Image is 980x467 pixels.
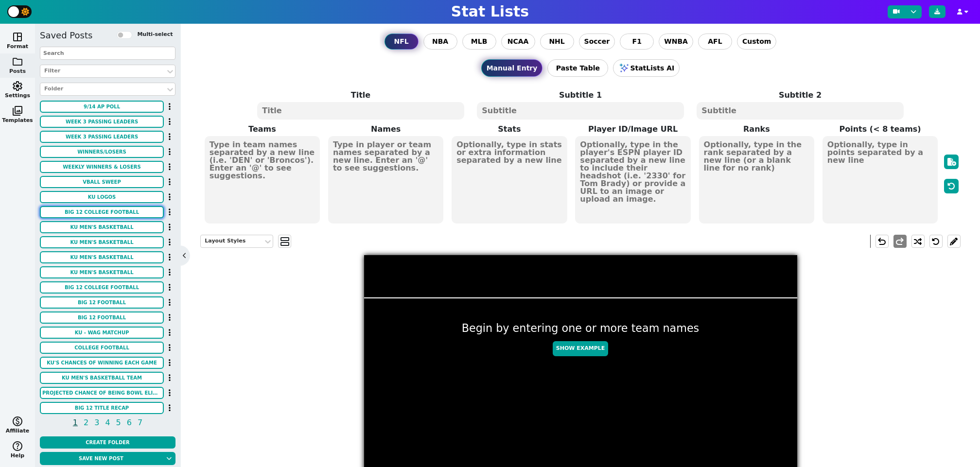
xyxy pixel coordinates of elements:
button: KU MEN'S BASKETBALL [40,221,164,233]
button: Manual Entry [481,59,543,77]
button: BIG 12 COLLEGE FOOTBALL [40,206,164,218]
button: undo [875,235,889,248]
span: 3 [93,416,101,429]
button: 9/14 AP POLL [40,101,164,113]
button: VBALL SWEEP [40,176,164,188]
span: Custom [742,36,771,47]
span: 4 [104,416,111,429]
span: 1 [71,416,79,429]
span: undo [876,236,888,247]
span: settings [12,80,23,92]
label: Subtitle 2 [690,89,910,101]
button: KU'S CHANCES OF WINNING EACH GAME [40,357,164,369]
button: Show Example [553,341,608,356]
button: StatLists AI [613,59,680,77]
label: Names [324,123,448,135]
button: KU MEN'S BASKETBALL [40,266,164,278]
span: F1 [632,36,642,47]
button: KU MEN'S BASKETBALL [40,236,164,248]
span: help [12,440,23,452]
span: MLB [471,36,488,47]
span: redo [894,236,906,247]
label: Points (< 8 teams) [818,123,942,135]
button: COLLEGE FOOTBALL [40,342,164,354]
label: Subtitle 1 [471,89,690,101]
button: BIG 12 COLLEGE FOOTBALL [40,281,164,294]
button: KU LOGOS [40,191,164,203]
span: Soccer [584,36,610,47]
span: photo_library [12,105,23,117]
label: Player ID/Image URL [571,123,695,135]
div: Layout Styles [205,237,259,245]
button: KU MEN'S BASKETBALL TEAM [40,372,164,384]
button: Create Folder [40,436,175,449]
button: WEEKLY WINNERS & LOSERS [40,161,164,173]
button: WEEK 3 PASSING LEADERS [40,116,164,128]
button: KU - WAG Matchup [40,327,164,339]
button: WINNERS/LOSERS [40,146,164,158]
button: KU MEN'S BASKETBALL [40,251,164,263]
label: Teams [200,123,324,135]
span: NHL [549,36,564,47]
span: WNBA [664,36,688,47]
input: Search [40,47,175,60]
label: Ranks [695,123,818,135]
h5: Saved Posts [40,30,92,41]
span: NFL [394,36,408,47]
button: PROJECTED CHANCE OF BEING BOWL ELIGIBLE [40,387,164,399]
span: 2 [82,416,90,429]
button: Save new post [40,452,162,465]
span: NCAA [507,36,529,47]
span: 5 [115,416,122,429]
span: folder [12,56,23,68]
span: AFL [708,36,722,47]
label: Stats [448,123,571,135]
span: 7 [136,416,144,429]
span: NBA [432,36,448,47]
h1: Stat Lists [451,3,529,20]
button: redo [893,235,907,248]
span: 6 [125,416,133,429]
button: BIG 12 FOOTBALL [40,311,164,324]
span: space_dashboard [12,31,23,43]
div: Begin by entering one or more team names [364,320,797,361]
button: BIG 12 FOOTBALL [40,296,164,309]
label: Multi-select [137,31,173,39]
label: Title [251,89,471,101]
button: Paste Table [547,59,608,77]
span: monetization_on [12,415,23,427]
button: BIG 12 TITLE RECAP [40,402,164,414]
button: WEEK 3 PASSING LEADERS [40,131,164,143]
